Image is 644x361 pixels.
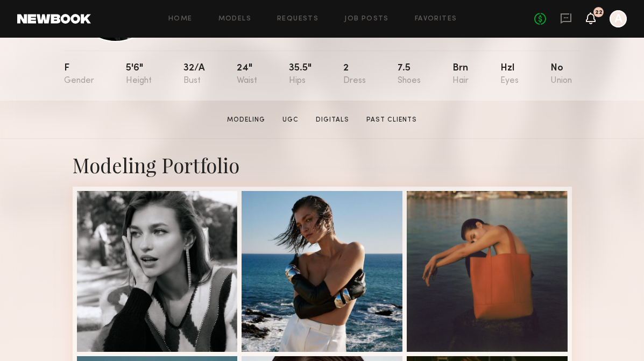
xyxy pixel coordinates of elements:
[278,115,303,125] a: UGC
[344,16,389,23] a: Job Posts
[500,63,519,86] div: Hzl
[452,63,469,86] div: Brn
[218,16,251,23] a: Models
[64,63,94,86] div: F
[126,63,152,86] div: 5'6"
[168,16,193,23] a: Home
[277,16,319,23] a: Requests
[415,16,457,23] a: Favorites
[237,63,257,86] div: 24"
[550,63,572,86] div: No
[343,63,366,86] div: 2
[183,63,205,86] div: 32/a
[362,115,421,125] a: Past Clients
[610,10,627,27] a: A
[398,63,421,86] div: 7.5
[223,115,270,125] a: Modeling
[595,10,603,16] div: 22
[312,115,353,125] a: Digitals
[73,152,572,178] div: Modeling Portfolio
[289,63,312,86] div: 35.5"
